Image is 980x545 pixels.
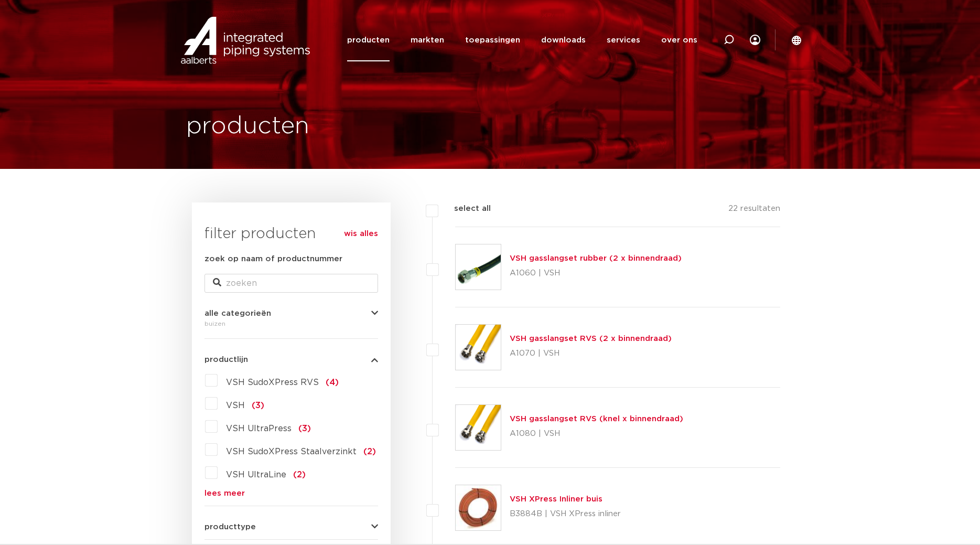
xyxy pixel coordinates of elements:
a: markten [411,19,444,61]
img: Thumbnail for VSH gasslangset RVS (2 x binnendraad) [456,325,501,370]
a: VSH gasslangset RVS (2 x binnendraad) [510,335,672,343]
span: VSH SudoXPress RVS [226,378,319,387]
a: producten [347,19,390,61]
input: zoeken [204,274,378,293]
span: (3) [252,401,264,410]
button: productlijn [204,356,378,364]
h3: filter producten [204,223,378,244]
span: alle categorieën [204,309,271,317]
label: select all [438,202,491,215]
span: (4) [326,378,339,387]
img: Thumbnail for VSH XPress Inliner buis [456,485,501,530]
button: alle categorieën [204,309,378,317]
p: A1080 | VSH [510,425,683,442]
a: services [607,19,640,61]
a: VSH gasslangset RVS (knel x binnendraad) [510,415,683,423]
a: downloads [541,19,586,61]
label: zoek op naam of productnummer [204,253,342,265]
p: A1070 | VSH [510,345,672,362]
button: producttype [204,523,378,531]
span: productlijn [204,356,248,364]
h1: producten [186,110,309,143]
nav: Menu [347,19,697,61]
span: (2) [363,447,376,456]
div: my IPS [750,19,760,61]
a: VSH XPress Inliner buis [510,495,602,503]
span: (3) [298,424,311,433]
img: Thumbnail for VSH gasslangset RVS (knel x binnendraad) [456,405,501,450]
a: wis alles [344,228,378,240]
a: over ons [661,19,697,61]
span: VSH UltraPress [226,424,292,433]
img: Thumbnail for VSH gasslangset rubber (2 x binnendraad) [456,244,501,290]
p: A1060 | VSH [510,265,682,282]
span: producttype [204,523,256,531]
span: VSH [226,401,245,410]
div: buizen [204,317,378,330]
p: 22 resultaten [728,202,780,219]
span: (2) [293,471,306,479]
a: VSH gasslangset rubber (2 x binnendraad) [510,254,682,262]
p: B3884B | VSH XPress inliner [510,506,621,522]
span: VSH SudoXPress Staalverzinkt [226,447,357,456]
a: toepassingen [465,19,520,61]
span: VSH UltraLine [226,471,286,479]
a: lees meer [204,489,378,497]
